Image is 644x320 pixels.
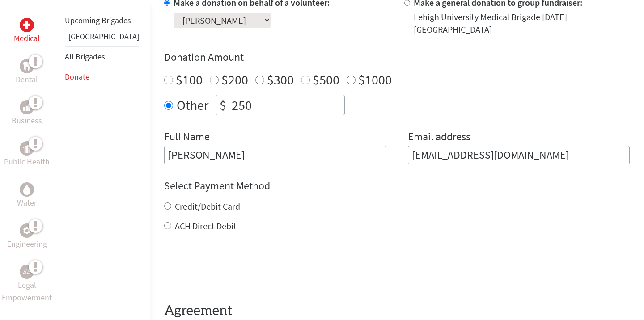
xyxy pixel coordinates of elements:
[7,223,47,250] a: EngineeringEngineering
[65,11,139,30] li: Upcoming Brigades
[20,182,34,197] div: Water
[16,73,38,86] p: Dental
[14,32,40,45] p: Medical
[20,265,34,279] div: Legal Empowerment
[68,31,139,42] a: [GEOGRAPHIC_DATA]
[414,11,630,36] div: Lehigh University Medical Brigade [DATE] [GEOGRAPHIC_DATA]
[164,250,300,285] iframe: reCAPTCHA
[65,51,105,62] a: All Brigades
[12,114,42,127] p: Business
[164,50,630,64] h4: Donation Amount
[16,59,38,86] a: DentalDental
[4,156,50,168] p: Public Health
[20,100,34,114] div: Business
[23,184,30,194] img: Water
[175,201,240,212] label: Credit/Debit Card
[2,265,52,304] a: Legal EmpowermentLegal Empowerment
[177,95,208,115] label: Other
[4,141,50,168] a: Public HealthPublic Health
[230,95,344,115] input: Enter Amount
[14,18,40,45] a: MedicalMedical
[23,62,30,70] img: Dental
[176,71,203,88] label: $100
[20,141,34,156] div: Public Health
[7,238,47,250] p: Engineering
[12,100,42,127] a: BusinessBusiness
[216,95,230,115] div: $
[23,21,30,29] img: Medical
[267,71,294,88] label: $300
[408,146,630,164] input: Your Email
[23,269,30,274] img: Legal Empowerment
[65,30,139,46] li: Panama
[65,15,131,25] a: Upcoming Brigades
[65,46,139,67] li: All Brigades
[23,144,30,153] img: Public Health
[408,130,470,146] label: Email address
[23,227,30,234] img: Engineering
[20,223,34,238] div: Engineering
[65,67,139,87] li: Donate
[2,279,52,304] p: Legal Empowerment
[175,220,237,232] label: ACH Direct Debit
[313,71,339,88] label: $500
[164,146,386,164] input: Enter Full Name
[164,130,210,146] label: Full Name
[358,71,392,88] label: $1000
[164,303,630,319] h4: Agreement
[164,179,630,193] h4: Select Payment Method
[17,182,37,209] a: WaterWater
[20,18,34,32] div: Medical
[20,59,34,73] div: Dental
[23,104,30,111] img: Business
[17,197,37,209] p: Water
[221,71,248,88] label: $200
[65,72,89,82] a: Donate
